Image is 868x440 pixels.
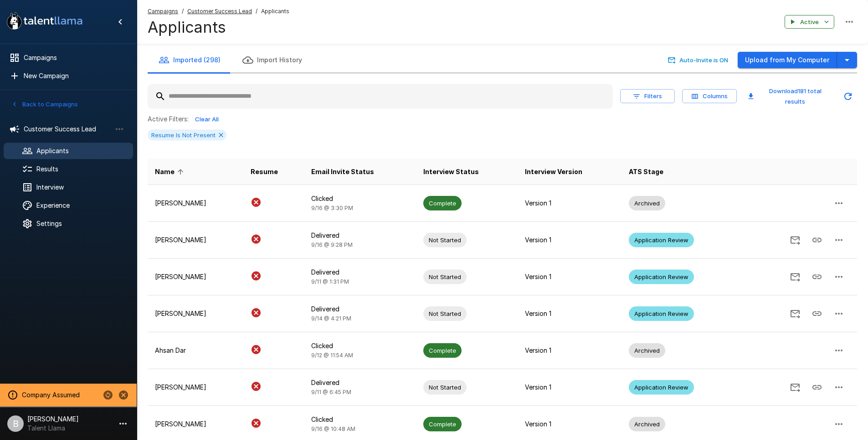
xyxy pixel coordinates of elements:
p: Delivered [311,231,409,240]
span: / [256,7,257,16]
span: Not Started [423,310,467,318]
span: Interview Status [423,166,479,177]
p: Version 1 [525,420,615,429]
span: Not Started [423,236,467,245]
button: Upload from My Computer [738,52,837,69]
span: Archived [629,199,665,208]
span: Complete [423,199,462,208]
span: Copy Interview Link [806,383,828,390]
span: Application Review [629,383,694,392]
span: 9/16 @ 10:48 AM [311,425,355,432]
button: Columns [682,89,737,103]
span: Resume [251,166,278,177]
span: Complete [423,346,462,355]
span: Archived [629,420,665,429]
p: Version 1 [525,235,615,245]
span: Send Invitation [784,309,806,317]
span: Send Invitation [784,383,806,390]
span: / [182,7,184,16]
svg: Is Not Present [251,418,262,429]
p: Delivered [311,268,409,277]
span: 9/16 @ 9:28 PM [311,241,353,248]
div: Resume Is Not Present [148,130,226,140]
svg: Is Not Present [251,344,262,355]
span: Not Started [423,273,467,281]
span: ATS Stage [629,166,663,177]
p: [PERSON_NAME] [155,199,236,208]
p: Clicked [311,415,409,424]
button: Import History [231,47,313,73]
span: Email Invite Status [311,166,374,177]
p: Version 1 [525,199,615,208]
p: Delivered [311,305,409,314]
svg: Is Not Present [251,270,262,281]
span: Application Review [629,273,694,281]
span: Send Invitation [784,272,806,280]
span: Copy Interview Link [806,235,828,243]
span: Copy Interview Link [806,272,828,280]
span: 9/16 @ 3:30 PM [311,205,353,211]
button: Filters [620,89,675,103]
p: Version 1 [525,272,615,281]
p: Version 1 [525,383,615,392]
p: [PERSON_NAME] [155,235,236,245]
p: Delivered [311,378,409,387]
svg: Is Not Present [251,197,262,208]
p: [PERSON_NAME] [155,309,236,318]
button: Imported (298) [148,47,231,73]
span: 9/11 @ 1:31 PM [311,278,349,285]
span: Copy Interview Link [806,309,828,317]
svg: Is Not Present [251,234,262,245]
svg: Is Not Present [251,381,262,392]
p: [PERSON_NAME] [155,272,236,281]
p: [PERSON_NAME] [155,383,236,392]
button: Updated Today - 3:01 PM [839,87,857,105]
span: 9/14 @ 4:21 PM [311,315,351,322]
p: Version 1 [525,309,615,318]
p: Active Filters: [148,115,189,124]
button: Download181 total results [744,84,835,109]
span: Complete [423,420,462,429]
span: Not Started [423,383,467,392]
span: Application Review [629,236,694,245]
h4: Applicants [148,18,289,37]
p: Clicked [311,341,409,350]
p: Ahsan Dar [155,346,236,355]
span: Interview Version [525,166,582,177]
span: Application Review [629,310,694,318]
button: Auto-Invite is ON [666,53,730,67]
span: Send Invitation [784,235,806,243]
span: Name [155,166,186,177]
p: Clicked [311,194,409,203]
span: Applicants [261,7,289,16]
span: 9/11 @ 6:45 PM [311,389,351,395]
p: [PERSON_NAME] [155,420,236,429]
u: Customer Success Lead [187,8,252,15]
p: Version 1 [525,346,615,355]
span: Archived [629,346,665,355]
span: 9/12 @ 11:54 AM [311,352,353,359]
span: Resume Is Not Present [148,131,219,139]
button: Clear All [192,112,221,126]
u: Campaigns [148,8,178,15]
svg: Is Not Present [251,307,262,318]
button: Active [785,15,834,29]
